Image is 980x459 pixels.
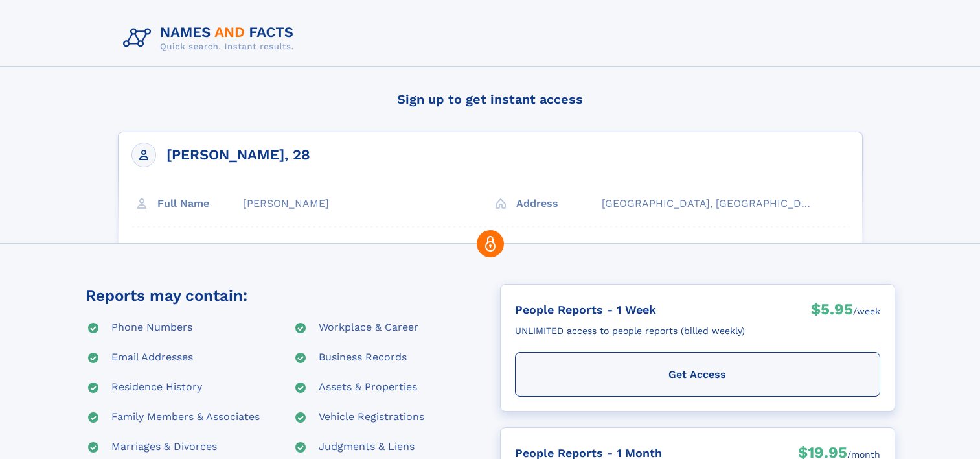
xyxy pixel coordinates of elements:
div: Reports may contain: [85,284,247,307]
div: Marriages & Divorces [111,440,217,455]
div: Vehicle Registrations [319,410,424,425]
div: Email Addresses [111,350,193,366]
div: Assets & Properties [319,380,417,395]
div: Workplace & Career [319,320,418,336]
div: Get Access [515,352,880,397]
div: /week [853,299,880,324]
div: Family Members & Associates [111,410,260,425]
div: UNLIMITED access to people reports (billed weekly) [515,320,745,342]
h4: Sign up to get instant access [118,80,863,119]
div: Judgments & Liens [319,440,415,455]
div: People Reports - 1 Week [515,299,745,320]
div: Residence History [111,380,202,395]
img: Logo Names and Facts [118,21,304,56]
div: $5.95 [811,299,853,324]
div: Phone Numbers [111,320,192,336]
div: Business Records [319,350,407,366]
